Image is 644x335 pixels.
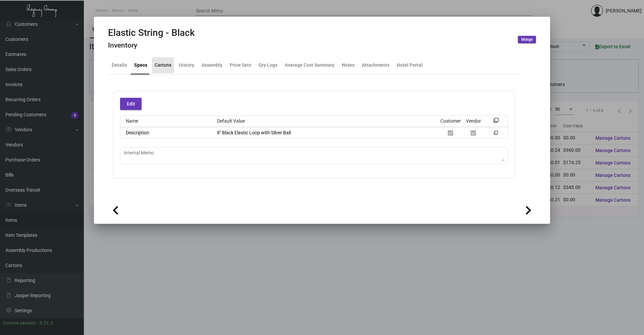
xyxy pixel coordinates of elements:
div: Price Sets [230,62,251,69]
div: Attachments [362,62,389,69]
mat-icon: filter_none [494,132,498,136]
div: Assembly [202,62,222,69]
div: Customer [440,118,461,125]
button: Edit [120,98,142,110]
div: Qty Logs [259,62,277,69]
div: Average Cost Summary [285,62,334,69]
div: Details [112,62,127,69]
div: Default Value [212,118,439,125]
div: Name [120,118,212,125]
div: Current version: [3,320,37,327]
div: History [179,62,194,69]
h2: Elastic String - Black [108,27,195,39]
div: 0.51.2 [40,320,53,327]
div: Vendor [466,118,481,125]
div: Hotel Portal [397,62,423,69]
mat-icon: filter_none [493,120,499,125]
div: Specs [134,62,147,69]
span: Merge [521,37,533,43]
div: Cartons [155,62,171,69]
span: Edit [127,101,135,107]
h4: Inventory [108,41,195,50]
div: Notes [342,62,355,69]
button: Merge [518,36,536,43]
